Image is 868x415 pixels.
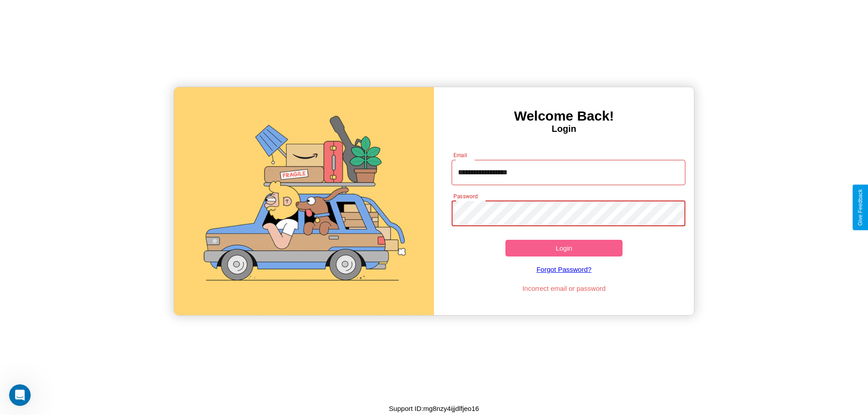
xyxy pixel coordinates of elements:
h3: Welcome Back! [434,108,694,124]
h4: Login [434,124,694,134]
p: Incorrect email or password [447,282,681,294]
iframe: Intercom live chat [9,384,31,406]
label: Password [453,192,477,200]
div: Give Feedback [857,189,863,226]
img: gif [174,87,434,315]
label: Email [453,151,467,159]
p: Support ID: mg8nzy4ijjdlfjeo16 [389,402,479,415]
a: Forgot Password? [447,256,681,282]
button: Login [505,240,623,256]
